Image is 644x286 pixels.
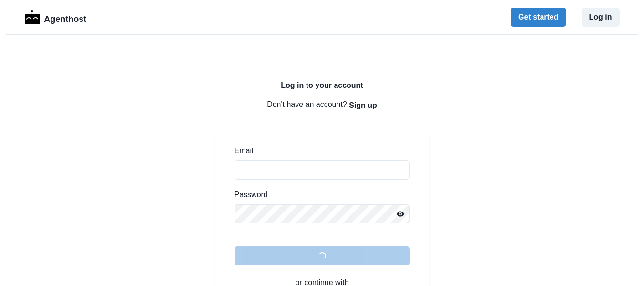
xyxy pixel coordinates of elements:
[215,95,429,115] p: Don't have an account?
[235,145,404,157] label: Email
[215,81,429,90] h2: Log in to your account
[235,189,404,201] label: Password
[44,9,86,26] p: Agenthost
[511,8,566,27] button: Get started
[582,8,620,27] button: Log in
[25,9,87,26] a: LogoAgenthost
[25,10,41,24] img: Logo
[349,95,377,115] button: Sign up
[391,204,410,223] button: Reveal password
